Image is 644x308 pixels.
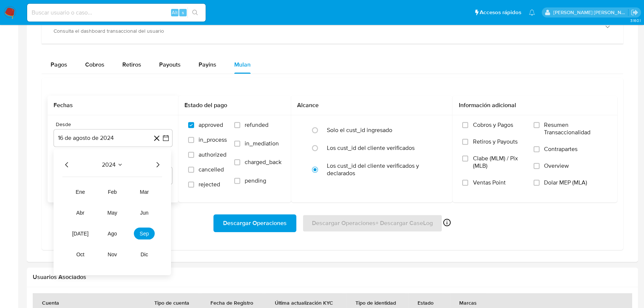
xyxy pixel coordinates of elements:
h2: Usuarios Asociados [33,273,632,281]
button: search-icon [187,7,203,18]
span: s [182,9,184,16]
input: Buscar usuario o caso... [27,8,206,17]
a: Salir [631,9,638,16]
a: Notificaciones [529,9,535,16]
span: Accesos rápidos [480,9,521,16]
span: Alt [172,9,178,16]
p: michelleangelica.rodriguez@mercadolibre.com.mx [553,9,628,16]
span: 3.160.1 [630,17,640,23]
